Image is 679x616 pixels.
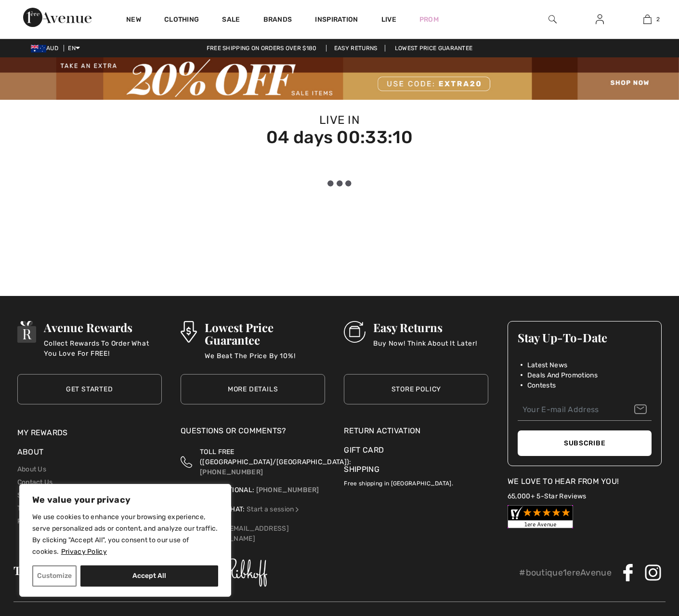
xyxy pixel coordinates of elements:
[344,425,488,437] a: Return Activation
[344,374,488,404] a: Store Policy
[61,547,107,556] a: Privacy Policy
[373,338,477,358] p: Buy Now! Think About It Later!
[344,465,379,474] a: Shipping
[32,565,77,587] button: Customize
[527,370,598,380] span: Deals And Promotions
[247,505,301,513] a: Start a session
[619,564,637,581] img: Facebook
[31,45,46,53] img: Australian Dollar
[181,321,197,343] img: Lowest Price Guarantee
[326,45,386,52] a: Easy Returns
[17,374,162,404] a: Get Started
[344,321,366,343] img: Easy Returns
[181,425,325,442] div: Questions or Comments?
[508,505,573,528] img: Customer Reviews
[200,468,263,476] a: [PHONE_NUMBER]
[19,484,231,597] div: We value your privacy
[181,447,192,477] img: Toll Free (Canada/US)
[17,517,63,525] a: Privacy Policy
[34,187,645,187] iframe: Video library
[17,446,162,463] div: About
[527,380,556,390] span: Contests
[44,338,161,358] p: Collect Rewards To Order What You Love For FREE!
[643,13,652,25] img: My Bag
[519,566,612,579] p: #boutique1ereAvenue
[44,321,161,334] h3: Avenue Rewards
[518,430,652,456] button: Subscribe
[508,476,662,487] div: We Love To Hear From You!
[205,321,325,346] h3: Lowest Price Guarantee
[344,475,488,488] p: Free shipping in [GEOGRAPHIC_DATA].
[17,465,46,473] a: About Us
[373,321,477,334] h3: Easy Returns
[17,504,60,512] a: Terms Of Use
[588,13,612,26] a: Sign In
[294,506,300,513] img: Online Chat
[205,351,325,370] p: We Beat The Price By 10%!
[23,8,91,27] img: 1ère Avenue
[518,331,652,344] h3: Stay Up-To-Date
[31,45,62,52] span: AUD
[256,486,319,494] a: [PHONE_NUMBER]
[644,564,662,581] img: Instagram
[596,13,604,25] img: My Info
[17,321,37,343] img: Avenue Rewards
[518,399,652,421] input: Your E-mail Address
[387,45,481,52] a: Lowest Price Guarantee
[315,15,358,26] span: Inspiration
[656,15,660,24] span: 2
[381,14,396,25] a: Live
[548,13,557,25] img: search the website
[164,15,199,26] a: Clothing
[32,494,218,506] p: We value your privacy
[222,15,240,26] a: Sale
[17,491,45,499] a: Shipping
[199,45,325,52] a: Free shipping on orders over $180
[68,45,80,52] span: EN
[32,511,218,558] p: We use cookies to enhance your browsing experience, serve personalized ads or content, and analyz...
[126,15,141,26] a: New
[12,129,667,146] div: 04 days 00:33:10
[181,374,325,404] a: More Details
[80,565,218,587] button: Accept All
[344,444,488,456] a: Gift Card
[13,562,170,578] span: The largest online selection of
[200,448,351,466] span: TOLL FREE ([GEOGRAPHIC_DATA]/[GEOGRAPHIC_DATA]):
[624,13,671,25] a: 2
[17,478,53,486] a: Contact Us
[419,14,439,25] a: Prom
[263,15,292,26] a: Brands
[319,113,360,127] span: Live In
[17,428,68,437] a: My Rewards
[200,524,289,543] a: [EMAIL_ADDRESS][DOMAIN_NAME]
[527,360,567,370] span: Latest News
[508,492,587,500] a: 65,000+ 5-Star Reviews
